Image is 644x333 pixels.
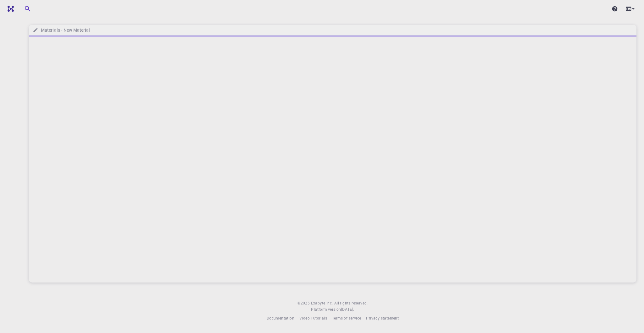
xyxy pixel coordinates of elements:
[297,300,311,306] span: © 2025
[332,315,361,321] a: Terms of service
[332,315,361,320] span: Terms of service
[299,315,327,321] a: Video Tutorials
[311,300,333,305] span: Exabyte Inc.
[299,315,327,320] span: Video Tutorials
[5,6,14,12] img: logo
[366,315,399,321] a: Privacy statement
[267,315,294,320] span: Documentation
[267,315,294,321] a: Documentation
[341,307,354,312] span: [DATE] .
[311,300,333,306] a: Exabyte Inc.
[341,306,354,313] a: [DATE].
[334,300,368,306] span: All rights reserved.
[366,315,399,320] span: Privacy statement
[31,27,91,34] nav: breadcrumb
[311,306,341,313] span: Platform version
[38,27,90,34] h6: Materials - New Material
